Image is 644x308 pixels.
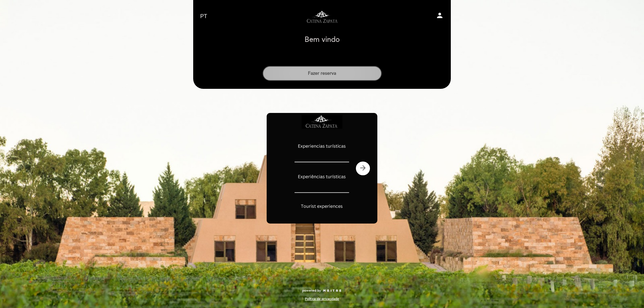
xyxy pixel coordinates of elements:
img: MEITRE [323,289,342,293]
h1: Bem vindo [305,36,340,44]
span: powered by [302,288,321,293]
button: arrow_forward [355,161,371,176]
button: Fazer reserva [263,66,382,81]
i: arrow_forward [359,164,367,172]
a: powered by [302,288,342,293]
i: person [436,11,444,19]
img: banner_1676652695.png [267,113,377,224]
a: Visitas y degustaciones en La Pirámide [280,7,364,26]
a: Política de privacidade [305,297,339,301]
button: person [436,11,444,22]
